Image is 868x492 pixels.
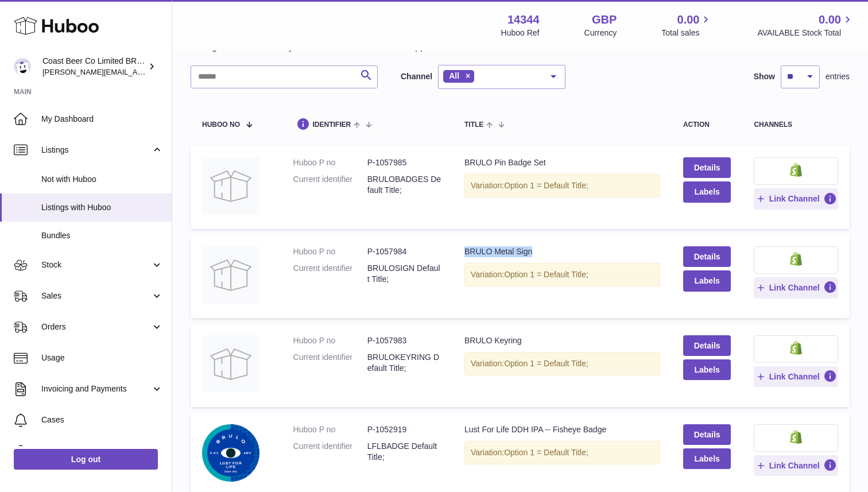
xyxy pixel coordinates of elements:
[683,270,731,291] button: Labels
[41,259,151,270] span: Stock
[754,71,775,82] label: Show
[367,352,441,374] dd: BRULOKEYRING Default Title;
[367,335,441,346] dd: P-1057983
[769,460,820,471] span: Link Channel
[464,335,660,346] div: BRULO Keyring
[661,28,712,38] span: Total sales
[504,181,588,190] span: Option 1 = Default Title;
[293,335,367,346] dt: Huboo P no
[313,121,351,129] span: identifier
[790,163,802,177] img: shopify-small.png
[293,246,367,257] dt: Huboo P no
[790,430,802,444] img: shopify-small.png
[293,441,367,463] dt: Current identifier
[769,282,820,293] span: Link Channel
[757,28,854,38] span: AVAILABLE Stock Total
[754,188,838,209] button: Link Channel
[504,359,588,368] span: Option 1 = Default Title;
[202,335,259,393] img: BRULO Keyring
[464,263,660,286] div: Variation:
[584,28,617,38] div: Currency
[293,352,367,374] dt: Current identifier
[464,246,660,257] div: BRULO Metal Sign
[293,424,367,435] dt: Huboo P no
[367,174,441,196] dd: BRULOBADGES Default Title;
[41,321,151,332] span: Orders
[790,252,802,266] img: shopify-small.png
[504,448,588,457] span: Option 1 = Default Title;
[41,414,163,425] span: Cases
[683,424,731,445] a: Details
[754,277,838,298] button: Link Channel
[683,448,731,469] button: Labels
[293,174,367,196] dt: Current identifier
[754,455,838,476] button: Link Channel
[504,270,588,279] span: Option 1 = Default Title;
[683,246,731,267] a: Details
[449,71,459,80] span: All
[367,441,441,463] dd: LFLBADGE Default Title;
[202,157,259,215] img: BRULO Pin Badge Set
[41,202,163,213] span: Listings with Huboo
[464,174,660,197] div: Variation:
[769,193,820,204] span: Link Channel
[14,58,31,75] img: james@brulobeer.com
[367,246,441,257] dd: P-1057984
[501,28,540,38] div: Huboo Ref
[202,424,259,482] img: Lust For Life DDH IPA -- Fisheye Badge
[683,359,731,380] button: Labels
[202,246,259,304] img: BRULO Metal Sign
[826,71,850,82] span: entries
[41,114,163,125] span: My Dashboard
[507,12,540,28] strong: 14344
[42,56,146,78] div: Coast Beer Co Limited BRULO
[464,352,660,375] div: Variation:
[754,366,838,387] button: Link Channel
[41,145,151,156] span: Listings
[42,67,230,76] span: [PERSON_NAME][EMAIL_ADDRESS][DOMAIN_NAME]
[367,424,441,435] dd: P-1052919
[754,121,838,129] div: channels
[293,263,367,285] dt: Current identifier
[464,157,660,168] div: BRULO Pin Badge Set
[464,121,483,129] span: title
[41,352,163,363] span: Usage
[592,12,617,28] strong: GBP
[367,263,441,285] dd: BRULOSIGN Default Title;
[661,12,712,38] a: 0.00 Total sales
[683,157,731,178] a: Details
[401,71,432,82] label: Channel
[41,174,163,185] span: Not with Huboo
[683,335,731,356] a: Details
[41,445,163,456] span: Channels
[14,449,158,470] a: Log out
[41,290,151,301] span: Sales
[464,441,660,464] div: Variation:
[683,121,731,129] div: action
[202,121,240,129] span: Huboo no
[790,341,802,355] img: shopify-small.png
[367,157,441,168] dd: P-1057985
[769,371,820,382] span: Link Channel
[464,424,660,435] div: Lust For Life DDH IPA -- Fisheye Badge
[819,12,841,28] span: 0.00
[677,12,700,28] span: 0.00
[41,230,163,241] span: Bundles
[757,12,854,38] a: 0.00 AVAILABLE Stock Total
[293,157,367,168] dt: Huboo P no
[683,181,731,202] button: Labels
[41,383,151,394] span: Invoicing and Payments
